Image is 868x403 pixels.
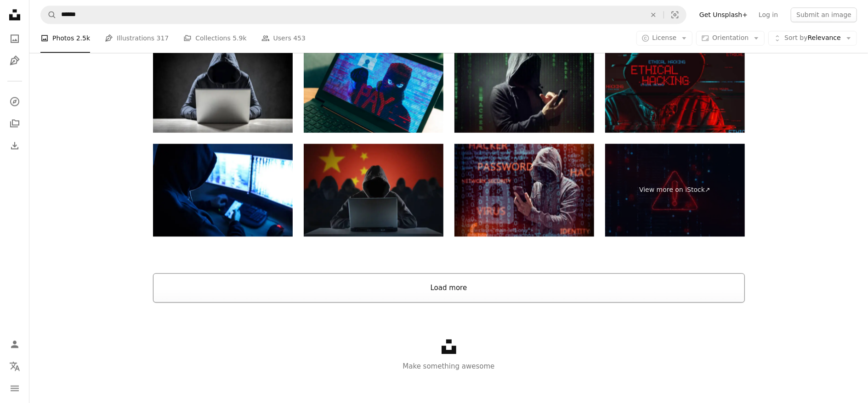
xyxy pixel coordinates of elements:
a: Log in / Sign up [6,335,24,353]
img: Many chinese hackers in troll farm. Privacy and security concept. [304,144,443,237]
a: Log in [753,7,783,22]
button: Orientation [696,31,765,46]
a: Users 453 [261,24,306,53]
span: Sort by [784,34,807,42]
a: Get Unsplash+ [694,7,753,22]
button: Submit an image [791,7,857,22]
button: Load more [153,273,745,302]
a: Collections 5.9k [183,24,246,53]
span: License [652,34,677,42]
button: Sort byRelevance [768,31,857,46]
button: Search Unsplash [41,6,57,23]
a: Download History [6,136,24,155]
img: Computer hacker stealing data from a laptop [153,39,293,133]
a: Illustrations [6,51,24,70]
a: Illustrations 317 [105,24,169,53]
a: View more on iStock↗ [605,144,745,237]
a: Home — Unsplash [6,6,24,26]
button: Visual search [664,6,686,23]
p: Make something awesome [29,361,868,372]
button: Menu [6,379,24,397]
img: Computer hacker with mobile phone [454,144,594,237]
span: 5.9k [233,34,246,44]
span: Relevance [784,34,841,43]
button: License [636,31,693,46]
img: Ethical hacking concept with faceless hooded male person [605,39,745,133]
a: Collections [6,114,24,133]
img: Computer hacker with mobile phone [454,39,594,133]
form: Find visuals sitewide [40,6,686,24]
span: 453 [293,34,306,44]
a: Photos [6,29,24,48]
span: Orientation [712,34,749,42]
button: Language [6,357,24,375]
button: Clear [643,6,664,23]
span: 317 [157,34,169,44]
img: Ransomware on pc with criminal asking for money [304,39,443,133]
img: Hacker attacking internet [153,144,293,237]
a: Explore [6,92,24,111]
